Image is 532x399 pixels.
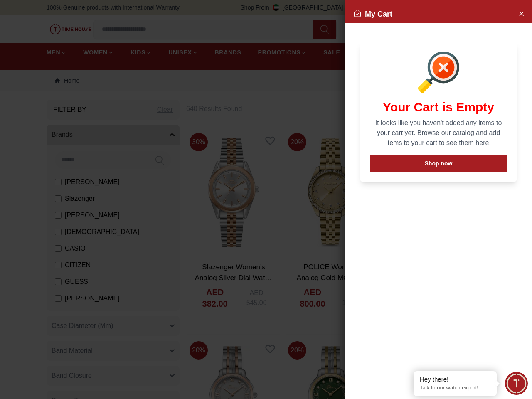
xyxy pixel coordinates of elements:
div: Hey there! [420,375,490,384]
p: Talk to our watch expert! [420,384,490,392]
button: Shop now [370,155,507,172]
p: It looks like you haven't added any items to your cart yet. Browse our catalog and add items to y... [370,118,507,148]
h1: Your Cart is Empty [370,100,507,115]
div: Chat Widget [505,372,528,395]
h2: My Cart [353,8,392,20]
button: Close Account [515,7,528,20]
